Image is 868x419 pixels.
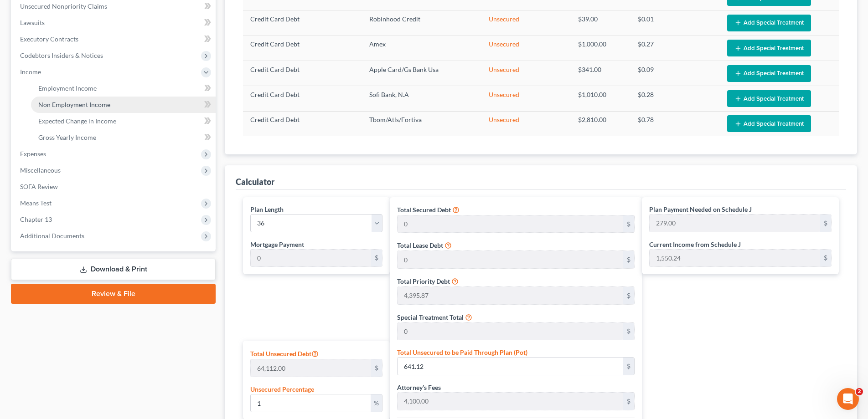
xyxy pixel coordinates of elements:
td: Unsecured [481,111,571,136]
span: Codebtors Insiders & Notices [20,51,103,59]
td: Amex [362,36,481,61]
span: Income [20,68,41,76]
div: $ [623,215,634,233]
a: Gross Yearly Income [31,129,216,146]
a: Non Employment Income [31,97,216,113]
td: Apple Card/Gs Bank Usa [362,61,481,86]
a: Review & File [11,284,216,304]
td: $1,010.00 [571,86,630,111]
button: Add Special Treatment [727,115,811,132]
td: $1,000.00 [571,36,630,61]
span: Non Employment Income [38,101,110,108]
button: Add Special Treatment [727,65,811,82]
span: SOFA Review [20,183,58,190]
span: Employment Income [38,84,97,92]
button: Add Special Treatment [727,15,811,31]
td: $341.00 [571,61,630,86]
td: $2,810.00 [571,111,630,136]
td: Unsecured [481,36,571,61]
a: Employment Income [31,80,216,97]
input: 0.00 [398,287,623,304]
span: 2 [856,388,863,395]
label: Attorney’s Fees [397,383,441,392]
span: Gross Yearly Income [38,133,96,141]
label: Plan Length [250,204,284,214]
button: Add Special Treatment [727,40,811,56]
div: $ [623,393,634,410]
input: 0.00 [251,250,371,267]
label: Special Treatment Total [397,312,464,322]
button: Add Special Treatment [727,90,811,107]
input: 0.00 [398,323,623,340]
a: Download & Print [11,259,216,280]
label: Current Income from Schedule J [649,240,741,249]
label: Total Priority Debt [397,276,450,286]
label: Mortgage Payment [250,240,304,249]
span: Unsecured Nonpriority Claims [20,2,107,10]
input: 0.00 [251,394,371,412]
div: $ [623,251,634,268]
td: $0.01 [630,10,720,36]
iframe: Intercom live chat [837,388,859,410]
label: Total Unsecured Debt [250,348,319,359]
span: Executory Contracts [20,35,78,43]
td: Credit Card Debt [243,10,362,36]
span: Chapter 13 [20,215,52,223]
label: Total Lease Debt [397,240,443,250]
div: $ [371,250,382,267]
div: Calculator [236,176,274,187]
span: Miscellaneous [20,166,61,174]
td: Robinhood Credit [362,10,481,36]
label: Total Secured Debt [397,205,451,215]
div: $ [623,323,634,340]
input: 0.00 [398,358,623,375]
span: Expected Change in Income [38,117,116,125]
td: $0.78 [630,111,720,136]
a: SOFA Review [13,179,216,195]
td: Credit Card Debt [243,111,362,136]
div: $ [820,215,831,232]
td: Credit Card Debt [243,86,362,111]
a: Lawsuits [13,15,216,31]
td: $0.27 [630,36,720,61]
td: Credit Card Debt [243,36,362,61]
td: $0.09 [630,61,720,86]
span: Additional Documents [20,232,84,240]
a: Expected Change in Income [31,113,216,129]
label: Unsecured Percentage [250,384,314,394]
div: $ [623,358,634,375]
input: 0.00 [398,215,623,233]
input: 0.00 [398,251,623,268]
td: Unsecured [481,86,571,111]
td: $0.28 [630,86,720,111]
div: % [371,394,382,412]
input: 0.00 [650,250,820,267]
td: Credit Card Debt [243,61,362,86]
input: 0.00 [251,359,371,377]
td: $39.00 [571,10,630,36]
span: Lawsuits [20,19,45,26]
label: Total Unsecured to be Paid Through Plan (Pot) [397,347,527,357]
span: Expenses [20,150,46,158]
input: 0.00 [650,215,820,232]
div: $ [371,359,382,377]
td: Sofi Bank, N.A [362,86,481,111]
div: $ [623,287,634,304]
td: Unsecured [481,61,571,86]
div: $ [820,250,831,267]
td: Unsecured [481,10,571,36]
td: Tbom/Atls/Fortiva [362,111,481,136]
a: Executory Contracts [13,31,216,47]
input: 0.00 [398,393,623,410]
span: Means Test [20,199,52,207]
label: Plan Payment Needed on Schedule J [649,204,752,214]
